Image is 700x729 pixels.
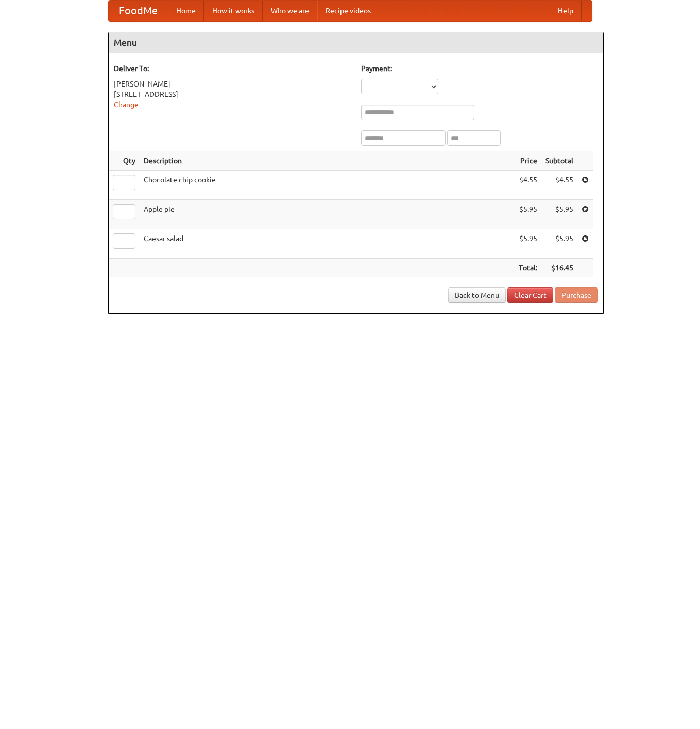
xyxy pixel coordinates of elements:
[507,287,553,303] a: Clear Cart
[555,287,598,303] button: Purchase
[109,32,603,53] h4: Menu
[515,259,541,278] th: Total:
[317,1,379,21] a: Recipe videos
[114,63,351,74] h5: Deliver To:
[515,151,541,171] th: Price
[541,259,577,278] th: $16.45
[109,1,168,21] a: FoodMe
[140,200,515,229] td: Apple pie
[168,1,204,21] a: Home
[515,200,541,229] td: $5.95
[541,229,577,259] td: $5.95
[140,151,515,171] th: Description
[515,171,541,200] td: $4.55
[140,171,515,200] td: Chocolate chip cookie
[448,287,506,303] a: Back to Menu
[140,229,515,259] td: Caesar salad
[541,171,577,200] td: $4.55
[114,100,139,109] a: Change
[263,1,317,21] a: Who we are
[541,200,577,229] td: $5.95
[204,1,263,21] a: How it works
[550,1,582,21] a: Help
[114,89,351,99] div: [STREET_ADDRESS]
[114,79,351,89] div: [PERSON_NAME]
[109,151,140,171] th: Qty
[361,63,598,74] h5: Payment:
[541,151,577,171] th: Subtotal
[515,229,541,259] td: $5.95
